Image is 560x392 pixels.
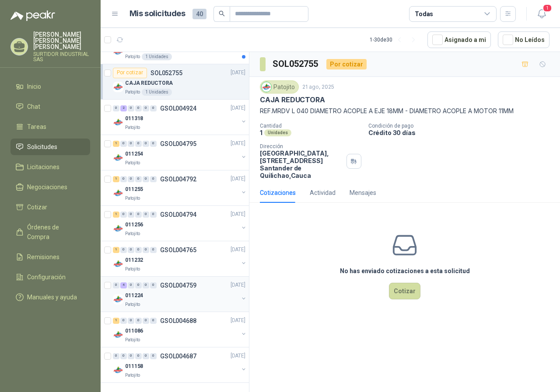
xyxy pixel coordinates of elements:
span: Configuración [27,272,66,282]
div: 0 [143,176,149,182]
div: Todas [415,9,433,19]
img: Company Logo [113,259,123,269]
a: Chat [10,98,90,115]
a: 0 0 0 0 0 0 GSOL004687[DATE] Company Logo011158Patojito [113,351,247,379]
button: Cotizar [389,283,420,299]
div: 0 [150,212,157,218]
p: [DATE] [231,69,245,77]
div: 0 [128,353,134,359]
div: 4 [120,282,127,288]
div: 0 [150,105,157,111]
p: 011232 [125,256,143,264]
img: Company Logo [113,223,123,234]
a: Remisiones [10,249,90,265]
div: 0 [128,141,134,147]
div: 0 [150,353,157,359]
h3: SOL052755 [273,57,319,71]
div: 0 [128,282,134,288]
span: 1 [542,4,552,12]
p: Cantidad [260,123,361,129]
p: GSOL004688 [160,318,196,324]
p: 011256 [125,221,143,229]
div: 1 [113,141,119,147]
span: Licitaciones [27,162,59,172]
div: 0 [128,212,134,218]
div: 0 [143,282,149,288]
div: Actividad [310,188,336,198]
p: [DATE] [231,281,245,289]
span: Órdenes de Compra [27,222,82,242]
span: Chat [27,102,40,111]
div: 1 [113,247,119,253]
p: Patojito [125,195,140,202]
p: SOL052755 [150,70,182,76]
div: Por cotizar [326,59,367,69]
div: 0 [143,212,149,218]
div: 1 [113,318,119,324]
div: 2 [120,105,127,111]
span: Negociaciones [27,182,67,192]
a: Tareas [10,118,90,135]
p: Crédito 30 días [368,129,556,136]
div: 1 - 30 de 30 [370,33,420,47]
h3: No has enviado cotizaciones a esta solicitud [340,266,470,276]
div: 1 [113,176,119,182]
a: Solicitudes [10,139,90,155]
a: Configuración [10,269,90,285]
p: [DATE] [231,175,245,183]
p: [GEOGRAPHIC_DATA], [STREET_ADDRESS] Santander de Quilichao , Cauca [260,149,343,179]
p: GSOL004794 [160,212,196,218]
span: Remisiones [27,252,59,262]
p: GSOL004795 [160,141,196,147]
div: 0 [150,247,157,253]
div: 0 [135,247,142,253]
div: 1 Unidades [142,53,172,60]
p: Dirección [260,143,343,149]
a: Órdenes de Compra [10,219,90,245]
p: Patojito [125,89,140,96]
p: Patojito [125,230,140,237]
div: 0 [120,318,127,324]
p: 011318 [125,114,143,123]
p: 011255 [125,185,143,194]
a: 1 0 0 0 0 0 GSOL004792[DATE] Company Logo011255Patojito [113,174,247,202]
span: Tareas [27,122,46,132]
div: 0 [135,105,142,111]
div: 0 [143,247,149,253]
p: CAJA REDUCTORA [260,95,325,104]
img: Logo peakr [10,10,55,21]
div: 0 [150,176,157,182]
p: [DATE] [231,352,245,360]
a: 1 0 0 0 0 0 GSOL004794[DATE] Company Logo011256Patojito [113,209,247,237]
a: Manuales y ayuda [10,289,90,305]
p: Patojito [125,372,140,379]
div: Unidades [264,129,291,136]
p: GSOL004765 [160,247,196,253]
div: 0 [135,318,142,324]
a: 1 0 0 0 0 0 GSOL004765[DATE] Company Logo011232Patojito [113,245,247,273]
div: 0 [143,141,149,147]
div: 0 [120,247,127,253]
div: 0 [113,282,119,288]
span: Solicitudes [27,142,57,152]
div: 0 [128,105,134,111]
p: [PERSON_NAME] [PERSON_NAME] [PERSON_NAME] [33,31,90,50]
p: GSOL004759 [160,282,196,288]
a: 0 2 0 0 0 0 GSOL004924[DATE] Company Logo011318Patojito [113,103,247,131]
div: 0 [128,318,134,324]
p: Patojito [125,53,140,60]
p: SURTIDOR INDUSTRIAL SAS [33,52,90,62]
p: [DATE] [231,104,245,112]
a: Licitaciones [10,159,90,175]
div: 0 [135,141,142,147]
img: Company Logo [113,365,123,375]
span: Manuales y ayuda [27,292,77,302]
p: Patojito [125,160,140,167]
div: 0 [128,176,134,182]
a: Inicio [10,78,90,95]
span: 40 [192,9,206,19]
div: Mensajes [350,188,376,198]
img: Company Logo [113,153,123,163]
div: 0 [120,176,127,182]
div: 0 [120,353,127,359]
